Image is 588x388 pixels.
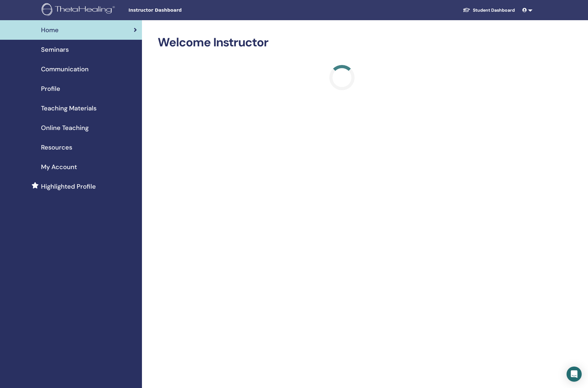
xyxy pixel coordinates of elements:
[41,123,89,132] span: Online Teaching
[458,4,520,16] a: Student Dashboard
[41,162,77,172] span: My Account
[41,84,60,93] span: Profile
[41,182,96,191] span: Highlighted Profile
[41,64,89,74] span: Communication
[463,7,470,13] img: graduation-cap-white.svg
[567,367,582,382] div: Open Intercom Messenger
[41,103,97,113] span: Teaching Materials
[41,25,59,35] span: Home
[42,3,117,17] img: logo.png
[128,7,223,14] span: Instructor Dashboard
[41,143,72,152] span: Resources
[41,45,69,54] span: Seminars
[158,35,526,50] h2: Welcome Instructor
